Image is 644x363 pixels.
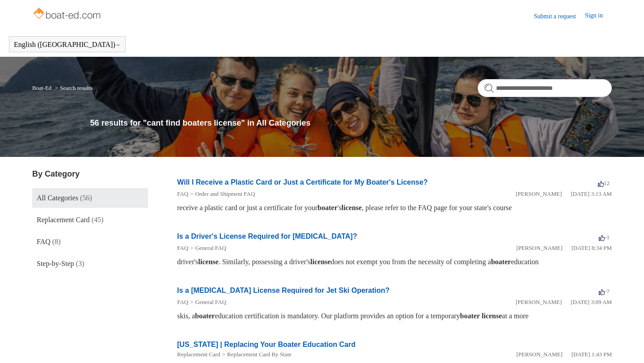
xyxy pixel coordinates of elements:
span: Step-by-Step [37,260,74,267]
li: Replacement Card By State [220,350,291,359]
li: [PERSON_NAME] [516,298,562,307]
em: license [342,204,362,211]
a: Is a Driver's License Required for [MEDICAL_DATA]? [177,232,357,240]
div: driver's . Similarly, possessing a driver's does not exempt you from the necessity of completing ... [177,257,612,267]
div: skis, a education certification is mandatory. Our platform provides an option for a temporary at ... [177,311,612,321]
li: FAQ [177,190,188,198]
em: license [198,258,218,266]
h1: 56 results for "cant find boaters license" in All Categories [90,117,612,129]
span: -1 [599,234,610,241]
a: FAQ [177,299,188,305]
a: FAQ [177,245,188,251]
li: Search results [53,84,93,91]
a: Step-by-Step (3) [32,254,148,274]
div: Live chat [614,333,637,356]
span: (45) [92,216,104,224]
a: Submit a request [534,12,585,21]
time: 03/16/2022, 03:09 [571,299,612,305]
em: boater [491,258,511,266]
a: General FAQ [195,245,226,251]
button: English ([GEOGRAPHIC_DATA]) [14,41,121,49]
li: General FAQ [188,244,226,253]
em: boater [318,204,337,211]
a: FAQ [177,190,188,197]
em: boater [195,312,215,320]
li: Replacement Card [177,350,220,359]
span: (3) [76,260,85,267]
li: [PERSON_NAME] [516,350,562,359]
li: FAQ [177,244,188,253]
a: Replacement Card (45) [32,210,148,230]
a: Will I Receive a Plastic Card or Just a Certificate for My Boater's License? [177,178,428,186]
img: Boat-Ed Help Center home page [32,5,103,23]
span: All Categories [37,194,78,202]
a: [US_STATE] | Replacing Your Boater Education Card [177,341,356,348]
h3: By Category [32,168,148,180]
a: Order and Shipment FAQ [195,190,255,197]
span: FAQ [37,238,51,245]
span: Replacement Card [37,216,90,224]
li: Boat-Ed [32,84,53,91]
a: All Categories (56) [32,188,148,208]
li: Order and Shipment FAQ [188,190,255,198]
a: Replacement Card By State [227,351,292,358]
span: (56) [80,194,92,202]
li: General FAQ [188,298,226,307]
time: 03/16/2022, 03:13 [571,190,612,197]
span: (8) [52,238,61,245]
a: Sign in [585,11,612,21]
span: 12 [598,180,610,186]
time: 05/22/2024, 13:43 [572,351,612,358]
a: Is a [MEDICAL_DATA] License Required for Jet Ski Operation? [177,287,390,294]
li: FAQ [177,298,188,307]
li: [PERSON_NAME] [516,244,562,253]
em: license [310,258,330,266]
a: Boat-Ed [32,84,51,91]
a: General FAQ [195,299,226,305]
em: boater [460,312,480,320]
div: receive a plastic card or just a certificate for your 's , please refer to the FAQ page for your ... [177,203,612,213]
li: [PERSON_NAME] [516,190,562,198]
time: 03/16/2022, 20:34 [572,245,612,251]
a: Replacement Card [177,351,220,358]
em: license [482,312,502,320]
input: Search [478,79,612,97]
span: -7 [599,288,610,295]
a: FAQ (8) [32,232,148,252]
